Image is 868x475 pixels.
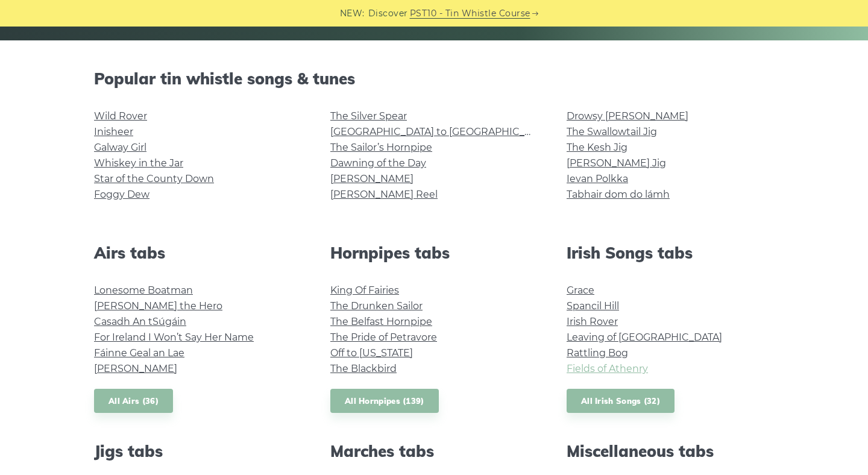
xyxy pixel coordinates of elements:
[567,332,722,343] a: Leaving of [GEOGRAPHIC_DATA]
[567,300,619,312] a: Spancil Hill
[330,442,538,461] h2: Marches tabs
[330,300,423,312] a: The Drunken Sailor
[567,110,688,122] a: Drowsy [PERSON_NAME]
[330,142,432,153] a: The Sailor’s Hornpipe
[567,316,618,327] a: Irish Rover
[567,389,675,414] a: All Irish Songs (32)
[567,363,648,374] a: Fields of Athenry
[330,157,426,169] a: Dawning of the Day
[410,7,530,20] a: PST10 - Tin Whistle Course
[330,316,432,327] a: The Belfast Hornpipe
[94,126,133,137] a: Inisheer
[567,285,594,296] a: Grace
[340,7,365,20] span: NEW:
[94,363,177,374] a: [PERSON_NAME]
[94,347,184,359] a: Fáinne Geal an Lae
[330,110,407,122] a: The Silver Spear
[94,110,147,122] a: Wild Rover
[567,189,670,200] a: Tabhair dom do lámh
[94,300,222,312] a: [PERSON_NAME] the Hero
[330,363,397,374] a: The Blackbird
[94,316,186,327] a: Casadh An tSúgáin
[330,389,439,414] a: All Hornpipes (139)
[567,142,627,153] a: The Kesh Jig
[567,126,657,137] a: The Swallowtail Jig
[567,347,628,359] a: Rattling Bog
[567,157,666,169] a: [PERSON_NAME] Jig
[94,332,254,343] a: For Ireland I Won’t Say Her Name
[368,7,408,20] span: Discover
[330,173,414,184] a: [PERSON_NAME]
[94,142,146,153] a: Galway Girl
[94,442,301,461] h2: Jigs tabs
[94,244,301,262] h2: Airs tabs
[94,69,774,88] h2: Popular tin whistle songs & tunes
[330,244,538,262] h2: Hornpipes tabs
[330,189,438,200] a: [PERSON_NAME] Reel
[94,157,183,169] a: Whiskey in the Jar
[567,244,774,262] h2: Irish Songs tabs
[94,285,193,296] a: Lonesome Boatman
[330,332,437,343] a: The Pride of Petravore
[330,126,553,137] a: [GEOGRAPHIC_DATA] to [GEOGRAPHIC_DATA]
[567,173,628,184] a: Ievan Polkka
[94,173,214,184] a: Star of the County Down
[94,189,149,200] a: Foggy Dew
[330,347,413,359] a: Off to [US_STATE]
[330,285,399,296] a: King Of Fairies
[567,442,774,461] h2: Miscellaneous tabs
[94,389,173,414] a: All Airs (36)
